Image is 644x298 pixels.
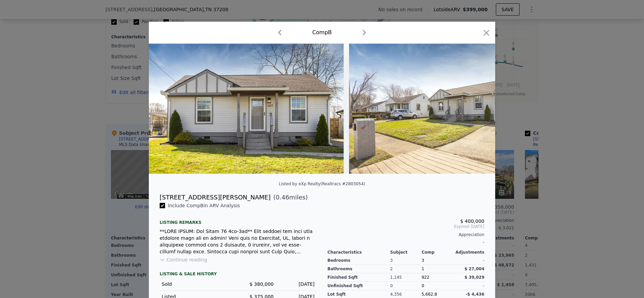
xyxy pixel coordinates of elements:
div: 2 [390,265,422,273]
span: Include Comp B in ARV Analysis [165,203,243,208]
div: Subject [390,250,422,255]
div: Adjustments [453,250,484,255]
div: Finished Sqft [327,273,390,282]
span: ( miles) [271,193,308,202]
div: - [453,282,484,290]
div: Unfinished Sqft [327,282,390,290]
span: $ 27,004 [464,267,484,271]
div: 1,145 [390,273,422,282]
span: 5,662.8 [421,292,437,297]
div: 3 [390,256,422,265]
span: 0.46 [276,194,289,201]
span: $ 400,000 [460,218,484,224]
div: Comp B [312,28,332,37]
div: Bathrooms [327,265,390,273]
div: Bedrooms [327,256,390,265]
span: $ 380,000 [250,281,274,287]
img: Property Img [349,44,544,174]
div: Characteristics [327,250,390,255]
div: [STREET_ADDRESS][PERSON_NAME] [160,193,271,202]
span: 0 [421,283,424,288]
div: LISTING & SALE HISTORY [160,271,317,278]
div: Comp [421,250,453,255]
span: $ 39,029 [464,275,484,280]
div: Appreciation [327,232,484,237]
img: Property Img [149,44,344,174]
div: - [327,237,484,247]
div: - [453,256,484,265]
span: 922 [421,275,429,280]
div: **LORE IPSUM: Dol Sitam 76 4co-3ad** Elit seddoei tem inci utla etdolore magn ali en admin! Veni ... [160,228,317,255]
div: 0 [390,282,422,290]
div: 1 [421,265,453,273]
div: Listed by eXp Realty (Realtracs #2803054) [279,182,365,186]
div: [DATE] [279,281,315,288]
span: 3 [421,258,424,263]
span: -$ 4,436 [466,292,484,297]
div: Listing remarks [160,214,317,225]
div: Sold [162,281,233,288]
button: Continue reading [160,256,207,263]
span: Expired [DATE] [327,224,484,229]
